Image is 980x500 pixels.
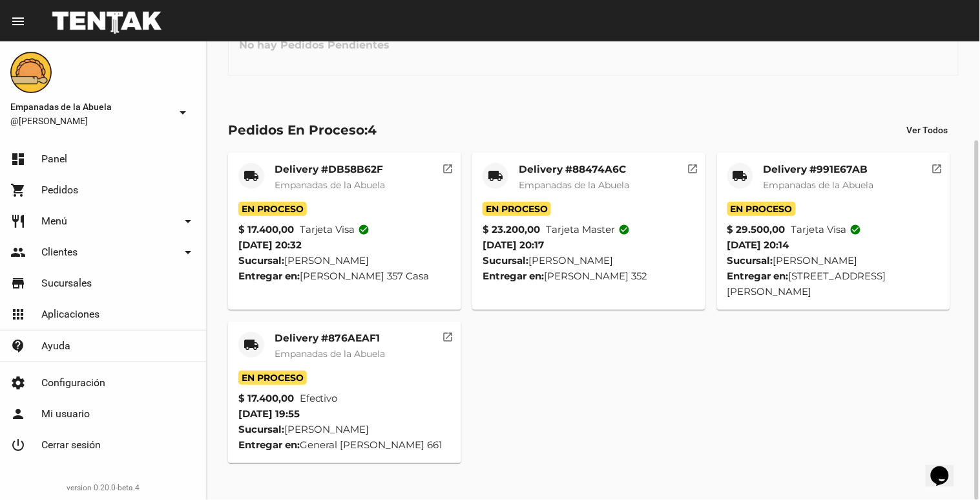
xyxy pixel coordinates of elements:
mat-card-title: Delivery #DB58B62F [275,163,385,176]
span: Empanadas de la Abuela [10,99,170,114]
strong: Entregar en: [483,270,544,282]
strong: $ 17.400,00 [238,222,294,237]
span: Empanadas de la Abuela [275,179,385,191]
span: Ayuda [41,340,70,353]
mat-icon: menu [10,14,26,29]
strong: Entregar en: [238,270,300,282]
mat-icon: arrow_drop_down [180,245,196,260]
span: Aplicaciones [41,308,99,321]
mat-card-title: Delivery #88474A6C [519,163,629,176]
strong: Sucursal: [727,254,773,266]
strong: Sucursal: [483,254,528,266]
span: En Proceso [238,202,307,216]
span: Menú [41,215,67,228]
div: [PERSON_NAME] 352 [483,268,695,284]
span: Empanadas de la Abuela [519,179,629,191]
strong: $ 23.200,00 [483,222,540,237]
span: Panel [41,153,67,166]
mat-icon: people [10,245,26,260]
div: [PERSON_NAME] 357 Casa [238,268,451,284]
iframe: chat widget [926,448,967,487]
mat-icon: person [10,406,26,422]
mat-icon: power_settings_new [10,437,26,453]
mat-icon: open_in_new [443,161,454,173]
strong: Entregar en: [238,439,300,451]
button: Ver Todos [897,118,959,142]
mat-icon: settings [10,375,26,391]
span: Mi usuario [41,408,90,420]
mat-icon: arrow_drop_down [180,213,196,229]
img: f0136945-ed32-4f7c-91e3-a375bc4bb2c5.png [10,52,52,93]
strong: Sucursal: [238,423,284,435]
span: En Proceso [727,202,796,216]
span: Cerrar sesión [41,439,101,451]
mat-icon: open_in_new [443,329,454,341]
mat-icon: open_in_new [687,161,698,173]
mat-icon: open_in_new [932,161,943,173]
mat-icon: check_circle [359,224,370,235]
span: Ver Todos [907,125,948,135]
mat-icon: check_circle [850,224,862,235]
mat-icon: local_shipping [244,337,259,353]
div: [STREET_ADDRESS][PERSON_NAME] [727,268,940,299]
span: En Proceso [238,371,307,385]
span: [DATE] 20:32 [238,239,302,251]
div: General [PERSON_NAME] 661 [238,437,451,453]
div: [PERSON_NAME] [238,253,451,268]
span: Configuración [41,376,105,389]
div: [PERSON_NAME] [483,253,695,268]
span: Clientes [41,246,78,259]
span: 4 [368,122,377,138]
span: @[PERSON_NAME] [10,114,170,127]
span: Pedidos [41,184,78,197]
div: Pedidos En Proceso: [228,120,377,140]
span: [DATE] 19:55 [238,408,300,420]
mat-icon: local_shipping [733,168,748,184]
mat-card-title: Delivery #876AEAF1 [275,332,385,345]
mat-icon: check_circle [618,224,630,235]
span: Tarjeta visa [300,222,370,237]
span: Empanadas de la Abuela [764,179,874,191]
strong: Sucursal: [238,254,284,266]
strong: $ 17.400,00 [238,391,294,406]
mat-card-title: Delivery #991E67AB [764,163,874,176]
span: Sucursales [41,277,92,290]
span: Efectivo [300,391,338,406]
div: [PERSON_NAME] [238,422,451,437]
mat-icon: restaurant [10,213,26,229]
mat-icon: store [10,276,26,291]
div: version 0.20.0-beta.4 [10,481,196,494]
h3: No hay Pedidos Pendientes [229,26,400,65]
mat-icon: shopping_cart [10,182,26,198]
span: Tarjeta visa [791,222,862,237]
span: En Proceso [483,202,551,216]
mat-icon: local_shipping [488,168,503,184]
mat-icon: contact_support [10,338,26,354]
strong: Entregar en: [727,270,789,282]
mat-icon: arrow_drop_down [175,105,191,120]
mat-icon: local_shipping [244,168,259,184]
span: Tarjeta master [546,222,630,237]
mat-icon: dashboard [10,151,26,167]
mat-icon: apps [10,307,26,322]
span: [DATE] 20:17 [483,239,544,251]
span: [DATE] 20:14 [727,239,789,251]
div: [PERSON_NAME] [727,253,940,268]
span: Empanadas de la Abuela [275,348,385,360]
strong: $ 29.500,00 [727,222,786,237]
